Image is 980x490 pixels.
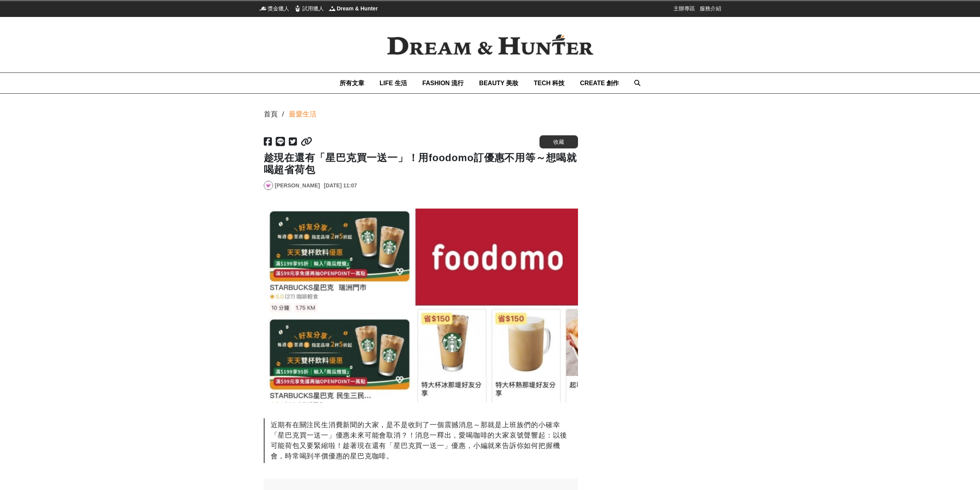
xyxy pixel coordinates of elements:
[259,5,267,12] img: 獎金獵人
[302,5,324,12] span: 試用獵人
[479,80,518,86] span: BEAUTY 美妝
[422,73,464,93] a: FASHION 流行
[264,181,273,190] a: Avatar
[534,73,565,93] a: TECH 科技
[380,73,407,93] a: LIFE 生活
[268,5,289,12] span: 獎金獵人
[380,80,407,86] span: LIFE 生活
[580,80,619,86] span: CREATE 創作
[422,80,464,86] span: FASHION 流行
[289,109,317,120] a: 最愛生活
[264,152,578,176] h1: 趁現在還有「星巴克買一送一」！用foodomo訂優惠不用等～想喝就喝超省荷包
[340,80,364,86] span: 所有文章
[264,181,273,190] img: Avatar
[259,5,289,12] a: 獎金獵人獎金獵人
[264,109,278,120] div: 首頁
[337,5,378,12] span: Dream & Hunter
[673,5,695,12] a: 主辦專區
[264,418,578,463] div: 近期有在關注民生消費新聞的大家，是不是收到了一個震撼消息～那就是上班族們的小確幸「星巴克買一送一」優惠未來可能會取消？！消息一釋出，愛喝咖啡的大家哀號聲響起：以後可能荷包又要緊縮啦！趁著現在還有...
[340,73,364,93] a: 所有文章
[375,22,606,67] img: Dream & Hunter
[328,5,378,12] a: Dream & HunterDream & Hunter
[479,73,518,93] a: BEAUTY 美妝
[324,182,357,190] div: [DATE] 11:07
[539,135,578,148] button: 收藏
[282,109,284,120] div: /
[580,73,619,93] a: CREATE 創作
[294,5,324,12] a: 試用獵人試用獵人
[264,209,578,403] img: 趁現在還有「星巴克買一送一」！用foodomo訂優惠不用等～想喝就喝超省荷包
[275,182,320,190] a: [PERSON_NAME]
[534,80,565,86] span: TECH 科技
[294,5,302,12] img: 試用獵人
[328,5,336,12] img: Dream & Hunter
[700,5,721,12] a: 服務介紹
